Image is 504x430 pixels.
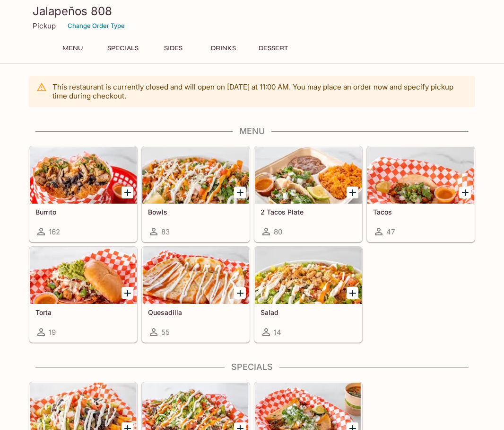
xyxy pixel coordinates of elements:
[52,82,468,100] p: This restaurant is currently closed and will open on [DATE] at 11:00 AM . You may place an order ...
[367,147,474,204] div: Tacos
[29,126,475,136] h4: Menu
[29,362,475,372] h4: Specials
[255,247,362,304] div: Salad
[261,208,356,216] h5: 2 Tacos Plate
[347,187,358,198] button: Add 2 Tacos Plate
[252,42,295,55] button: Dessert
[142,147,249,204] div: Bowls
[33,4,471,18] h3: Jalapeños 808
[373,208,469,216] h5: Tacos
[161,227,170,236] span: 83
[63,18,129,33] button: Change Order Type
[161,328,170,337] span: 55
[274,227,282,236] span: 80
[254,146,362,242] a: 2 Tacos Plate80
[202,42,244,55] button: Drinks
[122,287,133,299] button: Add Torta
[102,42,144,55] button: Specials
[142,146,250,242] a: Bowls83
[30,247,137,304] div: Torta
[30,147,137,204] div: Burrito
[152,42,194,55] button: Sides
[29,146,137,242] a: Burrito162
[49,227,60,236] span: 162
[142,247,249,304] div: Quesadilla
[367,146,475,242] a: Tacos47
[148,308,243,316] h5: Quesadilla
[234,287,246,299] button: Add Quesadilla
[35,208,131,216] h5: Burrito
[35,308,131,316] h5: Torta
[386,227,395,236] span: 47
[261,308,356,316] h5: Salad
[234,187,246,198] button: Add Bowls
[49,328,56,337] span: 19
[274,328,281,337] span: 14
[459,187,471,198] button: Add Tacos
[347,287,358,299] button: Add Salad
[29,247,137,342] a: Torta19
[142,247,250,342] a: Quesadilla55
[33,21,56,30] p: Pickup
[122,187,133,198] button: Add Burrito
[148,208,243,216] h5: Bowls
[254,247,362,342] a: Salad14
[255,147,362,204] div: 2 Tacos Plate
[52,42,94,55] button: Menu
